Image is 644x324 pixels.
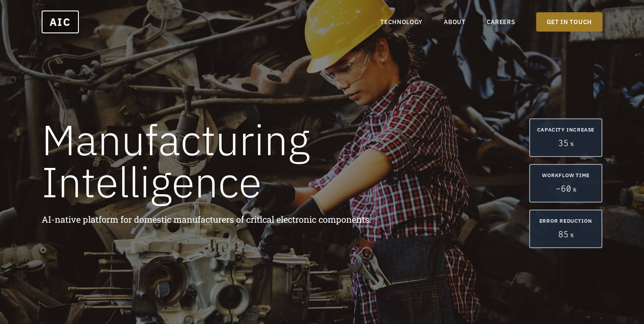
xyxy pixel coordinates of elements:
[537,137,594,149] div: 35
[570,141,573,148] span: %
[536,12,602,32] a: GET IN TOUCH
[570,232,573,239] span: %
[42,11,79,33] a: AIC
[537,228,594,240] div: 85
[444,18,466,26] a: ABOUT
[537,182,594,195] div: - 60
[380,18,423,26] a: TECHNOLOGY
[537,217,594,224] div: ERROR REDUCTION
[573,186,576,193] span: %
[42,118,378,203] h1: Manufacturing Intelligence
[42,214,372,225] span: AI-native platform for domestic manufacturers of critical electronic components.
[537,172,594,179] div: WORKFLOW TIME
[537,126,594,133] div: CAPACITY INCREASE
[487,18,515,26] a: CAREERS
